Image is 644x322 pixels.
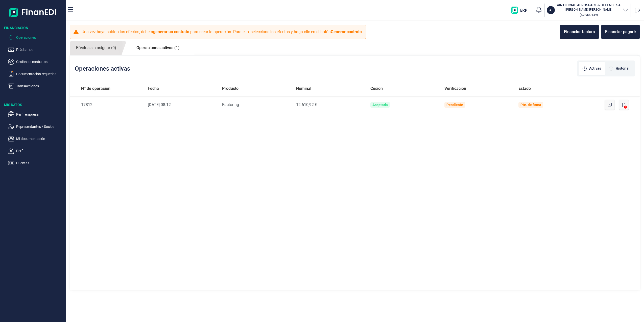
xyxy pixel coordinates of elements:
[560,25,599,39] button: Financiar factura
[557,3,621,8] h3: AIRTIFICIAL AEROSPACE & DEFENSE SA
[82,29,363,35] p: Una vez haya subido los efectos, deberá para crear la operación. Para ello, seleccione los efecto...
[130,41,186,55] a: Operaciones activas (1)
[16,136,64,142] p: Mi documentación
[372,103,388,107] div: Aceptada
[75,65,130,72] h2: Operaciones activas
[579,62,605,75] div: [object Object]
[70,41,123,55] a: Efectos sin asignar (0)
[8,71,64,77] button: Documentación requerida
[8,136,64,142] button: Mi documentación
[520,103,541,107] div: Pte. de firma
[9,4,57,20] img: Logo de aplicación
[16,34,64,41] p: Operaciones
[81,86,110,92] span: Nº de operación
[8,124,64,130] button: Representantes / Socios
[8,47,64,53] button: Préstamos
[547,3,629,18] button: AIAIRTIFICIAL AEROSPACE & DEFENSE SA[PERSON_NAME] [PERSON_NAME](A72309149)
[148,86,159,92] span: Fecha
[557,8,621,12] p: [PERSON_NAME] [PERSON_NAME]
[296,86,311,92] span: Nominal
[605,29,636,35] div: Financiar pagaré
[605,62,634,75] div: [object Object]
[370,86,383,92] span: Cesión
[16,124,64,130] p: Representantes / Socios
[16,160,64,166] p: Cuentas
[8,148,64,154] button: Perfil
[518,86,531,92] span: Estado
[148,102,214,108] div: [DATE] 08:12
[8,59,64,65] button: Cesión de contratos
[589,66,601,71] span: Activas
[8,111,64,117] button: Perfil empresa
[580,13,598,17] small: Copiar cif
[16,59,64,65] p: Cesión de contratos
[564,29,595,35] div: Financiar factura
[153,29,189,34] b: generar un contrato
[444,86,466,92] span: Verificación
[296,102,362,108] div: 12.610,92 €
[549,8,553,13] p: AI
[8,34,64,41] button: Operaciones
[8,83,64,89] button: Transacciones
[331,29,362,34] b: Generar contrato
[16,83,64,89] p: Transacciones
[601,25,640,39] button: Financiar pagaré
[16,111,64,117] p: Perfil empresa
[616,66,630,71] span: Historial
[511,7,531,14] img: erp
[16,47,64,53] p: Préstamos
[446,103,463,107] div: Pendiente
[16,71,64,77] p: Documentación requerida
[222,102,288,108] div: Factoring
[222,86,238,92] span: Producto
[8,160,64,166] button: Cuentas
[81,102,140,108] div: 17812
[16,148,64,154] p: Perfil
